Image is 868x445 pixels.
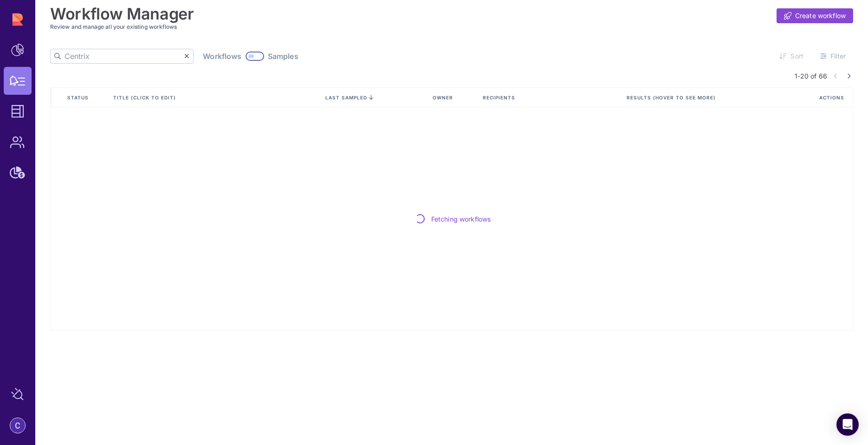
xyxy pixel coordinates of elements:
span: Samples [268,52,298,61]
div: Open Intercom Messenger [836,413,859,436]
span: Create workflow [795,11,846,20]
span: Fetching workflows [431,214,491,224]
span: Filter [830,52,846,61]
span: last sampled [325,95,367,100]
span: Workflows [203,52,241,61]
span: 1-20 of 66 [795,71,827,81]
h1: Workflow Manager [50,5,194,23]
span: Owner [433,94,455,101]
span: Status [67,94,91,101]
input: Search by title [65,49,184,63]
span: Actions [819,94,846,101]
h3: Review and manage all your existing workflows [50,23,853,30]
span: Results (Hover to see more) [627,94,718,101]
span: Title (click to edit) [113,94,178,101]
img: account-photo [10,418,25,433]
span: Recipients [483,94,517,101]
